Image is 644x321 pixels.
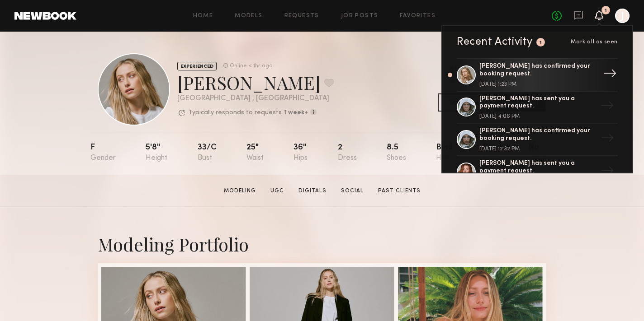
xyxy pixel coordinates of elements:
a: [PERSON_NAME] has sent you a payment request.[DATE] 4:06 PM→ [457,92,618,124]
div: EXPERIENCED [177,62,217,70]
div: [PERSON_NAME] [177,70,334,94]
div: 1 [605,8,607,13]
a: Modeling [220,187,260,195]
a: Job Posts [341,13,379,19]
div: [PERSON_NAME] has sent you a payment request. [479,95,597,111]
div: 36" [294,144,308,162]
div: [DATE] 1:23 PM [479,82,597,87]
a: UGC [267,187,288,195]
div: [PERSON_NAME] has confirmed your booking request. [479,127,597,143]
span: Mark all as seen [571,39,618,45]
div: [DATE] 4:06 PM [479,114,597,119]
div: 2 [338,144,357,162]
div: 1 [540,40,542,45]
button: Message [438,93,490,112]
div: [PERSON_NAME] has sent you a payment request. [479,160,597,175]
a: J [615,9,630,23]
a: [PERSON_NAME] has confirmed your booking request.[DATE] 1:23 PM→ [457,58,618,92]
div: 25" [246,144,264,162]
div: Blnd [436,144,453,162]
a: Social [337,187,367,195]
a: Models [235,13,262,19]
a: Favorites [400,13,436,19]
div: → [597,160,618,184]
div: 8.5 [387,144,406,162]
a: [PERSON_NAME] has sent you a payment request.→ [457,156,618,189]
div: [DATE] 12:32 PM [479,146,597,152]
a: Home [193,13,213,19]
p: Typically responds to requests [189,110,282,116]
div: → [600,63,620,87]
a: Past Clients [374,187,424,195]
div: Modeling Portfolio [98,232,546,256]
div: 5'8" [146,144,167,162]
div: [PERSON_NAME] has confirmed your booking request. [479,63,597,78]
div: [GEOGRAPHIC_DATA] , [GEOGRAPHIC_DATA] [177,95,334,102]
div: 33/c [198,144,217,162]
div: → [597,95,618,119]
div: Recent Activity [457,37,533,47]
a: Requests [284,13,319,19]
a: Digitals [295,187,330,195]
b: 1 week+ [284,110,308,116]
div: F [90,144,116,162]
div: → [597,128,618,151]
a: [PERSON_NAME] has confirmed your booking request.[DATE] 12:32 PM→ [457,124,618,156]
div: Online < 1hr ago [230,63,272,69]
